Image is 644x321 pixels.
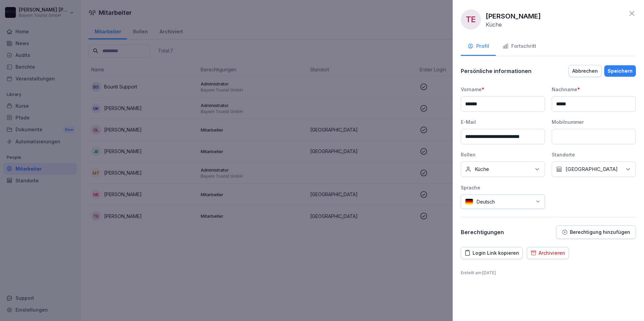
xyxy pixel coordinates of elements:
[608,67,633,75] div: Speichern
[461,151,545,158] div: Rollen
[527,247,569,259] button: Archivieren
[461,68,532,74] p: Persönliche informationen
[552,151,636,158] div: Standorte
[486,11,541,21] p: [PERSON_NAME]
[461,9,481,30] div: TE
[461,184,545,191] div: Sprache
[552,86,636,93] div: Nachname
[464,249,519,257] div: Login Link kopieren
[461,229,504,236] p: Berechtigungen
[461,270,636,276] p: Erstellt am : [DATE]
[465,199,473,205] img: de.svg
[566,166,618,173] p: [GEOGRAPHIC_DATA]
[461,194,545,209] div: Deutsch
[496,38,543,56] button: Fortschritt
[486,21,502,28] p: Küche
[461,247,523,259] button: Login Link kopieren
[570,229,630,235] p: Berechtigung hinzufügen
[468,42,489,50] div: Profil
[461,118,545,126] div: E-Mail
[572,67,598,75] div: Abbrechen
[530,249,565,257] div: Archivieren
[569,65,602,77] button: Abbrechen
[552,118,636,126] div: Mobilnummer
[475,166,489,173] p: Küche
[461,86,545,93] div: Vorname
[461,38,496,56] button: Profil
[604,65,636,77] button: Speichern
[503,42,536,50] div: Fortschritt
[556,225,636,239] button: Berechtigung hinzufügen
